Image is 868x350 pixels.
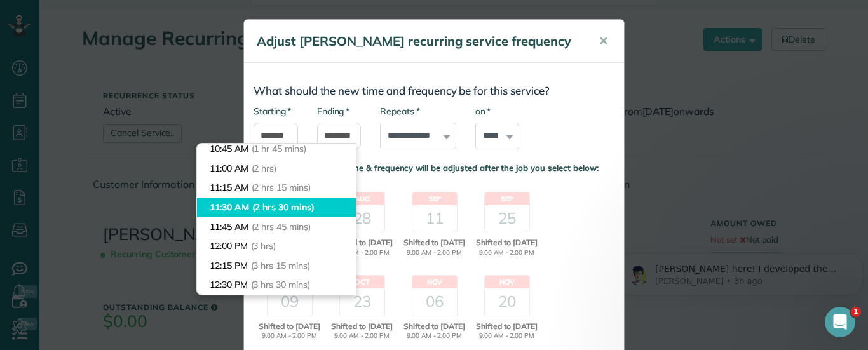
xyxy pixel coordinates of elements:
li: 11:45 AM [197,217,356,237]
p: [PERSON_NAME] here! I developed the software you're currently trialing (though I have help now!) ... [41,36,233,49]
span: 9:00 AM - 2:00 PM [400,332,469,341]
label: Starting [254,105,291,118]
header: Nov [412,276,457,288]
img: Profile image for Alexandre [15,38,35,58]
span: Shifted to [DATE] [400,321,469,332]
span: ✕ [599,34,608,48]
span: Shifted to [DATE] [472,237,541,248]
li: 11:00 AM [197,159,356,178]
span: (2 hrs 45 mins) [252,221,311,232]
p: This recurring service's time & frequency will be adjusted after the job you select below: [254,162,614,174]
span: 9:00 AM - 2:00 PM [327,248,397,258]
iframe: Intercom live chat [825,307,855,337]
label: Repeats [380,105,419,118]
span: (2 hrs) [252,163,277,174]
div: message notification from Alexandre, 3h ago. Alex here! I developed the software you're currently... [5,27,249,69]
header: Aug [340,192,384,205]
span: (1 hr 45 mins) [252,143,306,154]
span: 1 [851,307,861,317]
span: Shifted to [DATE] [400,237,469,248]
div: 28 [340,205,384,232]
div: 11 [412,205,457,232]
span: (2 hrs 15 mins) [252,182,311,193]
li: 12:15 PM [197,256,356,276]
p: Message from Alexandre, sent 3h ago [41,49,233,60]
span: (3 hrs 15 mins) [251,260,310,271]
header: Sep [485,192,529,205]
span: (2 hrs 30 mins) [252,201,315,213]
li: 11:30 AM [197,198,356,217]
div: 25 [485,205,529,232]
header: Oct [340,276,384,288]
span: 9:00 AM - 2:00 PM [255,332,324,341]
div: 09 [268,288,312,315]
h3: What should the new time and frequency be for this service? [254,85,614,97]
li: 11:15 AM [197,178,356,198]
header: Nov [485,276,529,288]
span: Shifted to [DATE] [327,321,397,332]
li: 12:00 PM [197,236,356,256]
span: Shifted to [DATE] [327,237,397,248]
span: (3 hrs 30 mins) [251,279,310,290]
span: 9:00 AM - 2:00 PM [472,248,541,258]
div: 23 [340,288,384,315]
span: Shifted to [DATE] [255,321,324,332]
div: 20 [485,288,529,315]
header: Sep [412,192,457,205]
h5: Adjust [PERSON_NAME] recurring service frequency [257,32,581,50]
span: 9:00 AM - 2:00 PM [327,332,397,341]
span: (3 hrs) [251,240,276,252]
div: 06 [412,288,457,315]
label: on [475,105,491,118]
span: Shifted to [DATE] [472,321,541,332]
li: 12:30 PM [197,275,356,295]
li: 10:45 AM [197,139,356,159]
span: 9:00 AM - 2:00 PM [472,332,541,341]
label: Ending [317,105,349,118]
span: 9:00 AM - 2:00 PM [400,248,469,258]
li: 12:45 PM [197,295,356,314]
